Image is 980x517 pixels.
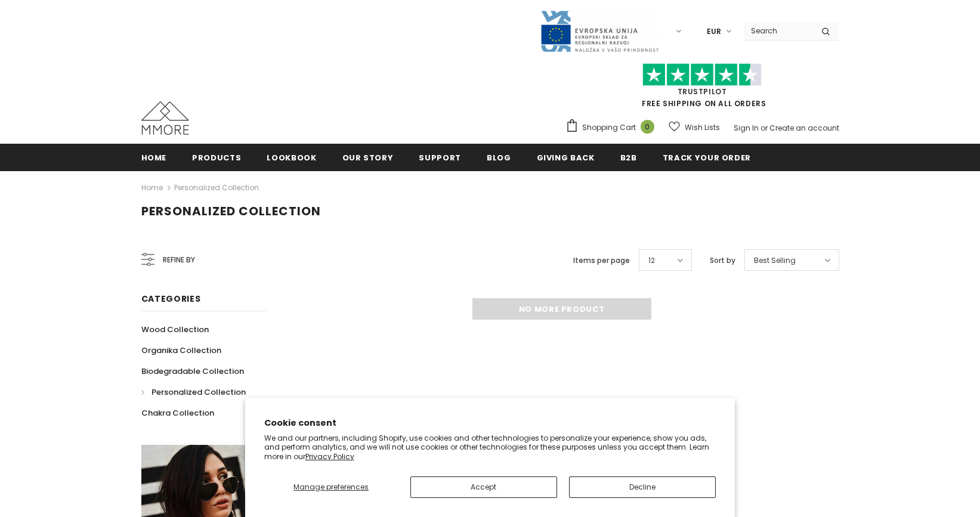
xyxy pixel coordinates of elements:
[163,253,195,267] span: Refine by
[642,63,762,86] img: Trust Pilot Stars
[152,386,246,398] span: Personalized Collection
[410,476,557,498] button: Accept
[267,144,316,171] a: Lookbook
[537,144,595,171] a: Giving back
[267,152,316,163] span: Lookbook
[141,324,209,335] span: Wood Collection
[669,117,720,138] a: Wish Lists
[620,144,637,171] a: B2B
[710,255,735,267] label: Sort by
[141,152,167,163] span: Home
[734,123,759,133] a: Sign In
[342,144,394,171] a: Our Story
[141,403,214,423] a: Chakra Collection
[540,10,659,53] img: Javni Razpis
[174,182,259,193] a: Personalized Collection
[192,152,241,163] span: Products
[487,152,511,163] span: Blog
[620,152,637,163] span: B2B
[192,144,241,171] a: Products
[264,476,398,498] button: Manage preferences
[419,144,461,171] a: support
[141,345,221,356] span: Organika Collection
[487,144,511,171] a: Blog
[582,122,636,134] span: Shopping Cart
[754,255,796,267] span: Best Selling
[707,26,721,38] span: EUR
[264,434,716,462] p: We and our partners, including Shopify, use cookies and other technologies to personalize your ex...
[141,203,321,219] span: Personalized Collection
[141,293,201,305] span: Categories
[685,122,720,134] span: Wish Lists
[264,417,716,429] h2: Cookie consent
[678,86,727,97] a: Trustpilot
[573,255,630,267] label: Items per page
[342,152,394,163] span: Our Story
[641,120,654,134] span: 0
[141,181,163,195] a: Home
[293,482,369,492] span: Manage preferences
[141,382,246,403] a: Personalized Collection
[648,255,655,267] span: 12
[141,144,167,171] a: Home
[141,361,244,382] a: Biodegradable Collection
[569,476,716,498] button: Decline
[141,101,189,135] img: MMORE Cases
[565,69,839,109] span: FREE SHIPPING ON ALL ORDERS
[565,119,660,137] a: Shopping Cart 0
[141,407,214,419] span: Chakra Collection
[537,152,595,163] span: Giving back
[663,152,751,163] span: Track your order
[141,319,209,340] a: Wood Collection
[769,123,839,133] a: Create an account
[760,123,768,133] span: or
[141,340,221,361] a: Organika Collection
[744,22,812,39] input: Search Site
[663,144,751,171] a: Track your order
[305,451,354,462] a: Privacy Policy
[419,152,461,163] span: support
[540,26,659,36] a: Javni Razpis
[141,366,244,377] span: Biodegradable Collection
